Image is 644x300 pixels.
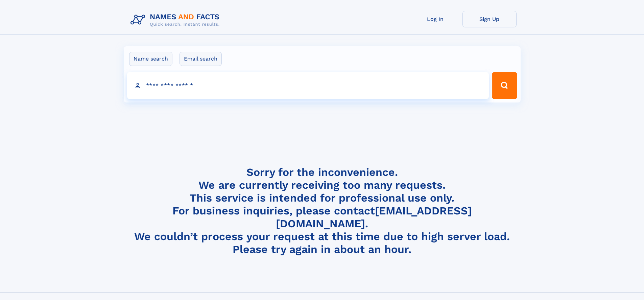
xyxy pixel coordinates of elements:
[492,72,517,99] button: Search Button
[129,52,172,66] label: Name search
[408,11,462,27] a: Log In
[127,72,489,99] input: search input
[128,166,517,256] h4: Sorry for the inconvenience. We are currently receiving too many requests. This service is intend...
[180,52,222,66] label: Email search
[128,11,225,29] img: Logo Names and Facts
[462,11,517,27] a: Sign Up
[276,204,472,230] a: [EMAIL_ADDRESS][DOMAIN_NAME]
